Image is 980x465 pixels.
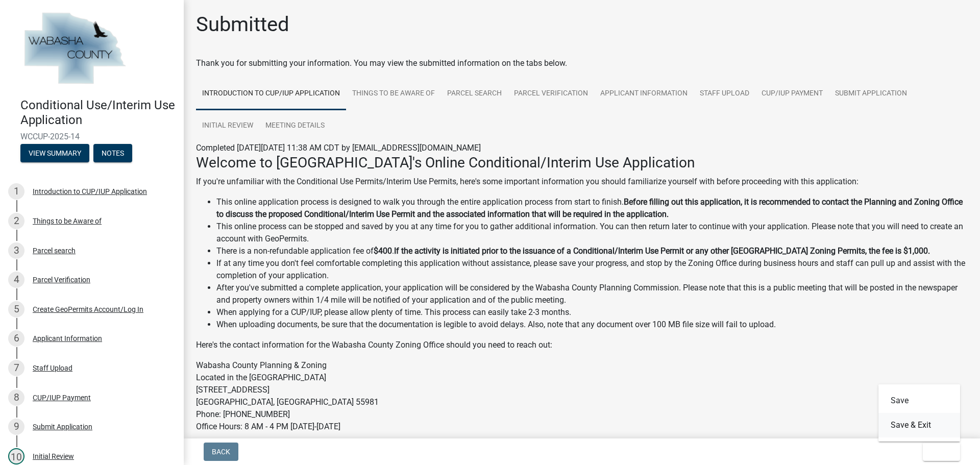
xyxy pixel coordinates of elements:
li: When uploading documents, be sure that the documentation is legible to avoid delays. Also, note t... [216,319,968,331]
button: Save & Exit [878,413,960,437]
a: Initial Review [196,110,259,142]
span: Exit [931,448,946,456]
button: Save [878,388,960,413]
h4: Conditional Use/Interim Use Application [20,98,176,128]
button: Exit [923,443,960,461]
div: 6 [8,330,24,347]
button: View Summary [20,144,89,162]
div: Introduction to CUP/IUP Application [33,188,147,195]
a: Submit Application [829,78,913,110]
div: 1 [8,183,24,200]
strong: If the activity is initiated prior to the issuance of a Conditional/Interim Use Permit or any oth... [394,246,930,256]
h1: Submitted [196,12,289,37]
button: Back [204,443,238,461]
div: Parcel Verification [33,276,90,283]
a: Applicant Information [594,78,694,110]
div: Initial Review [33,453,74,460]
strong: Before filling out this application, it is recommended to contact the Planning and Zoning Office ... [216,197,963,219]
div: Exit [878,384,960,442]
div: 2 [8,213,24,229]
span: Back [212,448,230,456]
a: Introduction to CUP/IUP Application [196,78,346,110]
div: 9 [8,419,24,435]
div: Staff Upload [33,364,72,372]
p: Here's the contact information for the Wabasha County Zoning Office should you need to reach out: [196,339,968,351]
div: 8 [8,389,24,406]
div: Create GeoPermits Account/Log In [33,306,143,313]
div: 4 [8,272,24,288]
li: When applying for a CUP/IUP, please allow plenty of time. This process can easily take 2-3 months. [216,306,968,319]
span: Completed [DATE][DATE] 11:38 AM CDT by [EMAIL_ADDRESS][DOMAIN_NAME] [196,143,481,153]
div: 5 [8,301,24,317]
li: After you've submitted a complete application, your application will be considered by the Wabasha... [216,282,968,306]
div: Applicant Information [33,335,102,342]
a: Parcel search [441,78,508,110]
strong: $400 [374,246,392,256]
p: If you're unfamiliar with the Conditional Use Permits/Interim Use Permits, here's some important ... [196,176,968,188]
span: WCCUP-2025-14 [20,132,163,141]
a: CUP/IUP Payment [755,78,829,110]
a: Staff Upload [694,78,755,110]
div: 10 [8,448,24,464]
h3: Welcome to [GEOGRAPHIC_DATA]'s Online Conditional/Interim Use Application [196,154,968,172]
a: Things to be Aware of [346,78,441,110]
button: Notes [93,144,132,162]
div: CUP/IUP Payment [33,394,91,401]
a: Meeting Details [259,110,331,142]
div: 3 [8,242,24,259]
li: If at any time you don't feel comfortable completing this application without assistance, please ... [216,257,968,282]
p: Wabasha County Planning & Zoning Located in the [GEOGRAPHIC_DATA] [STREET_ADDRESS] [GEOGRAPHIC_DA... [196,359,968,433]
div: Things to be Aware of [33,217,102,225]
li: This online process can be stopped and saved by you at any time for you to gather additional info... [216,221,968,245]
wm-modal-confirm: Notes [93,150,132,158]
li: There is a non-refundable application fee of . [216,245,968,257]
div: Submit Application [33,423,92,430]
img: Wabasha County, Minnesota [20,11,129,87]
li: This online application process is designed to walk you through the entire application process fr... [216,196,968,221]
wm-modal-confirm: Summary [20,150,89,158]
div: Parcel search [33,247,76,254]
a: Parcel Verification [508,78,594,110]
div: 7 [8,360,24,376]
div: Thank you for submitting your information. You may view the submitted information on the tabs below. [196,57,968,69]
